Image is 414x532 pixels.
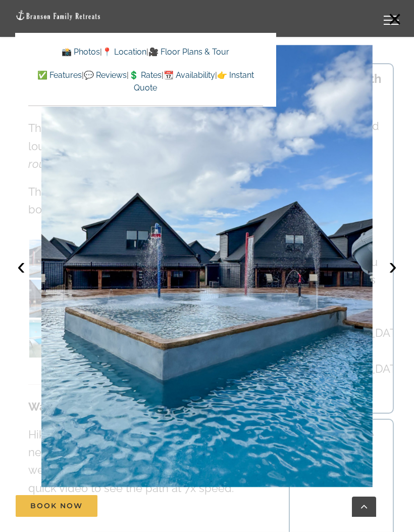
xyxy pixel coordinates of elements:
a: 💲 Rates [129,70,162,80]
p: | | | | [28,69,263,95]
span: Book Now [30,502,83,510]
a: 💬 Reviews [84,70,127,80]
img: Branson Family Retreats Logo [15,10,101,21]
a: Toggle Menu [371,16,411,25]
a: 📆 Availability [164,70,215,80]
a: Book Now [16,495,97,517]
button: ‹ [10,255,32,277]
a: 📸 Photos [62,47,100,57]
a: 🎥 Floor Plans & Tour [148,47,229,57]
a: 👉 Instant Quote [134,70,254,93]
a: 📍 Location [102,47,146,57]
p: | | [28,46,263,59]
a: ✅ Features [37,70,82,80]
button: × [384,8,406,30]
img: Rocky-Shores-neighborhood-pool-1112-scaled.jpg [41,45,373,487]
button: › [382,255,404,277]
